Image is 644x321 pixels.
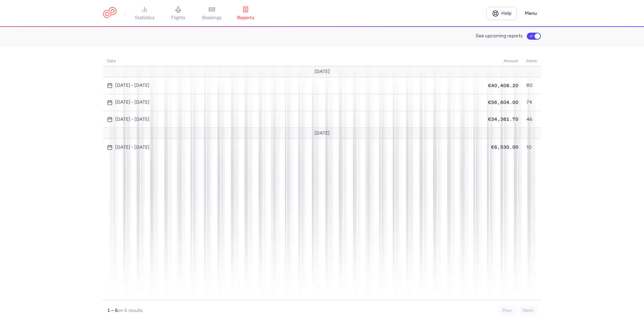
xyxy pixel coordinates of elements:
time: [DATE] - [DATE] [115,100,150,105]
td: 80 [522,77,541,94]
button: Menu [521,7,541,20]
span: on 6 results [118,308,143,313]
time: [DATE] - [DATE] [115,83,150,88]
span: bookings [202,15,222,21]
span: flights [171,15,185,21]
a: bookings [195,6,229,21]
th: date [103,56,484,66]
a: flights [161,6,195,21]
time: [DATE] - [DATE] [115,117,150,122]
span: See upcoming reports [476,33,523,39]
span: [DATE] [315,69,330,74]
span: [DATE] [315,131,330,136]
a: reports [229,6,262,21]
button: Next [519,306,537,316]
span: reports [237,15,254,21]
a: Help [486,7,517,20]
td: 10 [522,139,541,156]
a: CitizenPlane red outlined logo [103,7,117,20]
span: Help [501,11,511,16]
span: €56,604.00 [488,100,518,105]
td: 74 [522,94,541,111]
th: items [522,56,541,66]
strong: 1 – 6 [107,308,118,313]
span: statistics [135,15,155,21]
a: statistics [128,6,161,21]
span: €6,530.00 [491,144,518,150]
span: €40,408.20 [488,83,518,88]
td: 46 [522,111,541,128]
span: €34,361.70 [488,116,518,122]
button: Prev. [498,306,516,316]
th: amount [484,56,522,66]
time: [DATE] - [DATE] [115,145,150,150]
